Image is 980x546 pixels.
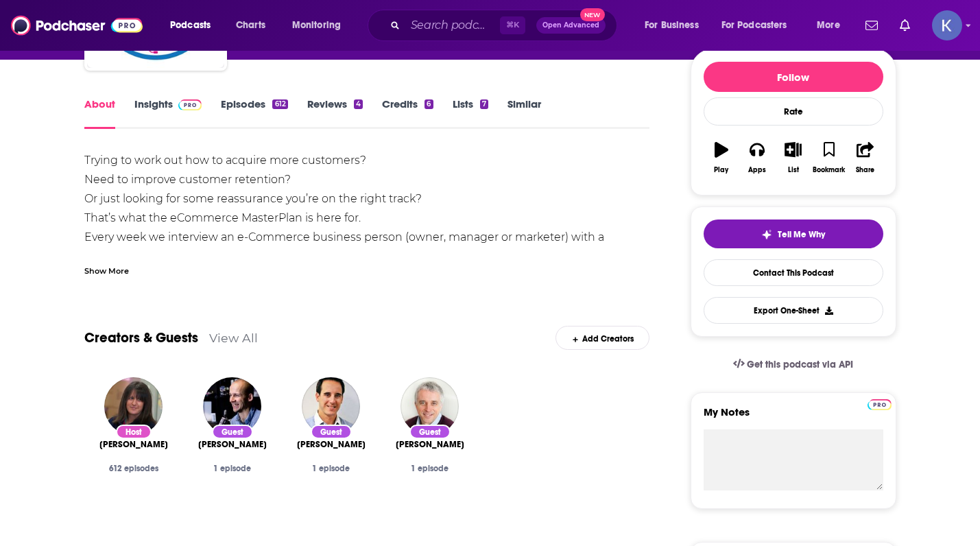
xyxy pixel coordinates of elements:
[536,17,606,34] button: Open AdvancedNew
[761,229,772,240] img: tell me why sparkle
[302,377,360,436] img: JJ Resnick
[932,10,962,40] span: Logged in as kristina.caracciolo
[425,99,433,109] div: 6
[396,439,464,450] a: Jon Butt
[236,16,265,35] span: Charts
[860,14,883,37] a: Show notifications dropdown
[311,425,352,439] div: Guest
[354,99,363,109] div: 4
[748,166,766,174] div: Apps
[932,10,962,40] img: User Profile
[932,10,962,40] button: Show profile menu
[704,259,883,286] a: Contact This Podcast
[704,133,739,182] button: Play
[739,133,775,182] button: Apps
[775,133,811,182] button: List
[704,219,883,248] button: tell me why sparkleTell Me Why
[856,166,874,174] div: Share
[817,16,840,35] span: More
[894,14,916,37] a: Show notifications dropdown
[714,166,728,174] div: Play
[722,348,865,381] a: Get this podcast via API
[500,16,525,34] span: ⌘ K
[221,97,287,129] a: Episodes612
[713,14,807,36] button: open menu
[194,464,271,473] div: 1 episode
[507,97,541,129] a: Similar
[297,439,366,450] a: JJ Resnick
[396,439,464,450] span: [PERSON_NAME]
[747,359,853,370] span: Get this podcast via API
[392,464,468,473] div: 1 episode
[635,14,716,36] button: open menu
[480,99,488,109] div: 7
[170,16,211,35] span: Podcasts
[847,133,883,182] button: Share
[704,297,883,324] button: Export One-Sheet
[788,166,799,174] div: List
[778,229,825,240] span: Tell Me Why
[272,99,287,109] div: 612
[99,439,168,450] span: [PERSON_NAME]
[293,464,370,473] div: 1 episode
[212,425,253,439] div: Guest
[203,377,261,436] img: Colin Gray
[453,97,488,129] a: Lists7
[580,8,605,21] span: New
[811,133,847,182] button: Bookmark
[381,10,630,41] div: Search podcasts, credits, & more...
[307,97,363,129] a: Reviews4
[134,97,202,129] a: InsightsPodchaser Pro
[99,439,168,450] a: Chloe Thomas
[382,97,433,129] a: Credits6
[283,14,359,36] button: open menu
[721,16,787,35] span: For Podcasters
[645,16,699,35] span: For Business
[555,326,649,350] div: Add Creators
[868,397,892,410] a: Pro website
[84,97,115,129] a: About
[704,405,883,429] label: My Notes
[807,14,857,36] button: open menu
[95,464,172,473] div: 612 episodes
[209,331,258,345] a: View All
[405,14,500,36] input: Search podcasts, credits, & more...
[104,377,163,436] img: Chloe Thomas
[292,16,341,35] span: Monitoring
[401,377,459,436] img: Jon Butt
[84,329,198,346] a: Creators & Guests
[160,14,228,36] button: open menu
[11,12,143,38] img: Podchaser - Follow, Share and Rate Podcasts
[868,399,892,410] img: Podchaser Pro
[84,151,650,420] div: Trying to work out how to acquire more customers? Need to improve customer retention? Or just loo...
[297,439,366,450] span: [PERSON_NAME]
[178,99,202,110] img: Podchaser Pro
[116,425,152,439] div: Host
[813,166,845,174] div: Bookmark
[542,22,599,29] span: Open Advanced
[227,14,274,36] a: Charts
[704,62,883,92] button: Follow
[409,425,451,439] div: Guest
[198,439,267,450] a: Colin Gray
[704,97,883,126] div: Rate
[198,439,267,450] span: [PERSON_NAME]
